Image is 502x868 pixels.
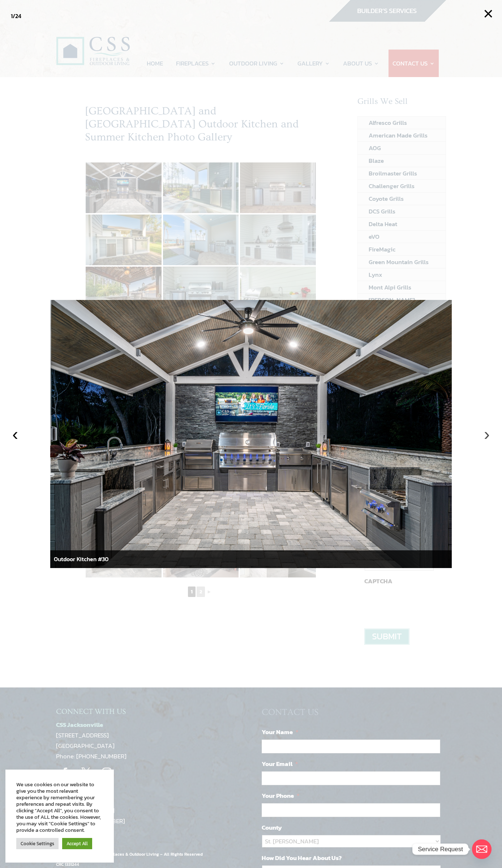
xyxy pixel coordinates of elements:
a: Email [472,839,492,859]
a: Accept All [62,838,92,849]
img: outdoor-kitchen-slide.jpg [50,300,452,568]
div: / [11,11,21,21]
div: We use cookies on our website to give you the most relevant experience by remembering your prefer... [16,781,103,833]
button: × [480,6,496,22]
div: Outdoor Kitchen #30 [50,550,452,568]
button: ‹ [7,426,23,442]
span: 24 [15,12,21,20]
a: Cookie Settings [16,838,59,849]
span: 1 [11,12,13,20]
button: › [479,426,495,442]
